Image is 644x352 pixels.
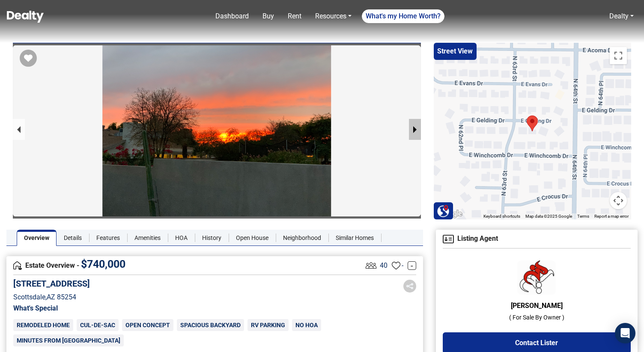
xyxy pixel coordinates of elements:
span: - [402,260,403,271]
button: previous slide / item [13,119,25,140]
a: Open House [229,230,276,246]
img: Agent [443,235,454,243]
iframe: BigID CMP Widget [4,326,30,352]
img: Favourites [392,261,400,270]
button: Street View [434,43,477,60]
a: Amenities [127,230,168,246]
span: Spacious Backyard [177,319,244,331]
h6: What's Special [13,304,416,312]
a: HOA [168,230,195,246]
a: Dealty [609,12,629,20]
h6: [PERSON_NAME] [443,302,631,310]
span: RV Parking [247,319,289,331]
button: Map camera controls [610,192,627,209]
h4: Listing Agent [443,235,631,243]
span: No HOA [292,319,321,331]
a: History [195,230,229,246]
a: Dealty [606,8,637,25]
span: Minutes from [GEOGRAPHIC_DATA] [13,334,124,346]
h5: [STREET_ADDRESS] [13,278,90,289]
a: Rent [284,8,305,25]
span: Cul-de-sac [77,319,119,331]
a: Terms (opens in new tab) [577,214,589,219]
a: - [408,261,416,270]
span: $ 740,000 [81,258,125,270]
a: Dashboard [212,8,252,25]
img: Agent [517,260,556,295]
span: Open Concept [122,319,173,331]
a: Similar Homes [328,230,381,246]
span: Map data ©2025 Google [525,214,572,219]
a: Resources [312,8,355,25]
a: What's my Home Worth? [362,9,444,23]
button: next slide / item [409,119,421,140]
div: Open Intercom Messenger [615,323,635,343]
img: Search Homes at Dealty [437,204,450,217]
span: Remodeled Home [13,319,73,331]
a: Features [89,230,127,246]
button: Keyboard shortcuts [483,213,520,219]
a: Buy [259,8,277,25]
img: Overview [13,261,22,270]
p: ( For Sale By Owner ) [443,313,631,322]
button: Toggle fullscreen view [610,47,627,64]
img: Listing View [364,258,379,273]
a: Report a map error [594,214,629,219]
h4: Estate Overview - [13,261,364,270]
a: Neighborhood [276,230,328,246]
p: Scottsdale , AZ 85254 [13,292,90,302]
a: Details [57,230,89,246]
img: Dealty - Buy, Sell & Rent Homes [7,11,44,23]
span: 40 [380,260,388,271]
a: Overview [17,230,57,246]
